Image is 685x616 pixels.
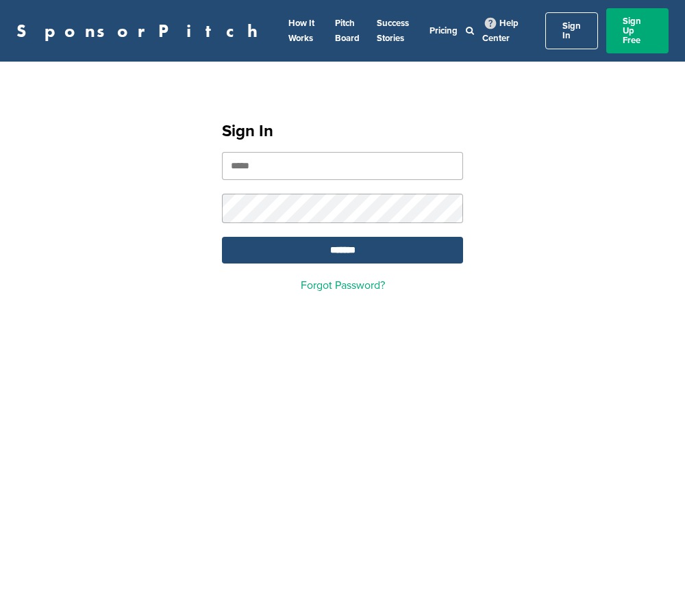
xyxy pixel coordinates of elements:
a: SponsorPitch [16,22,266,40]
a: Pitch Board [335,18,360,44]
a: Forgot Password? [301,279,385,292]
a: Success Stories [377,18,409,44]
a: How It Works [288,18,314,44]
a: Sign Up Free [606,8,669,53]
a: Sign In [545,12,598,49]
a: Help Center [482,15,519,47]
h1: Sign In [222,119,463,144]
a: Pricing [429,25,458,36]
